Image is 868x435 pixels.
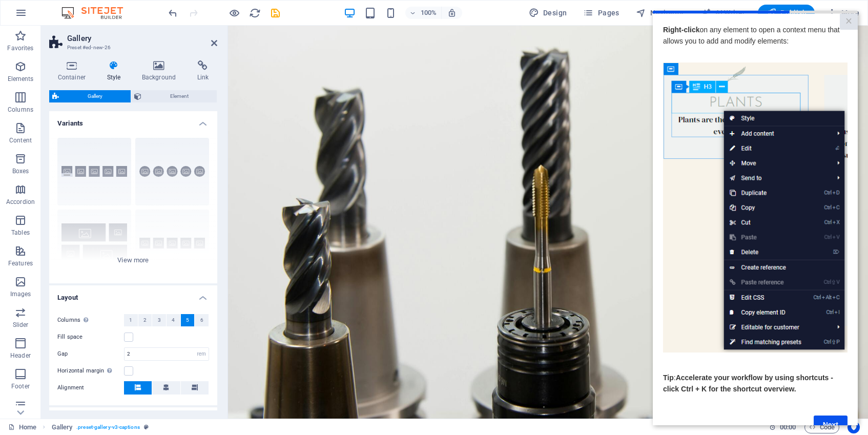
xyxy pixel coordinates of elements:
[632,5,689,21] button: Navigator
[10,15,187,34] span: on any element to open a context menu that allows you to add and modify elements:
[529,8,567,18] span: Design
[158,314,161,326] span: 3
[270,7,281,19] i: Save (Ctrl+S)
[57,351,124,357] label: Gap
[758,5,815,21] button: Publish
[57,382,124,394] label: Alignment
[10,351,31,360] p: Header
[809,421,835,433] span: Code
[12,167,29,175] p: Boxes
[697,5,750,21] button: AI Writer
[579,5,623,21] button: Pages
[583,8,619,18] span: Pages
[766,8,807,18] span: Publish
[21,363,23,371] span: :
[187,3,205,19] a: Close modal
[59,7,136,19] img: Editor Logo
[249,7,261,19] button: reload
[10,363,180,382] span: Accelerate your workflow by using shortcuts - click Ctrl + K for the shortcut overview.
[124,314,138,326] button: 1
[405,7,442,19] button: 100%
[172,314,175,326] span: 4
[6,198,35,206] p: Accordion
[57,314,124,326] label: Columns
[49,90,131,102] button: Gallery
[11,382,30,390] p: Footer
[769,421,796,433] h6: Session time
[49,111,217,130] h4: Variants
[161,405,195,423] a: Next
[636,8,685,18] span: Navigator
[76,421,140,433] span: . preset-gallery-v3-captions
[8,75,34,83] p: Elements
[827,8,859,18] span: More
[848,421,860,433] button: Usercentrics
[195,314,209,326] button: 6
[57,331,124,343] label: Fill space
[525,5,571,21] button: Design
[8,259,33,267] p: Features
[701,8,746,18] span: AI Writer
[152,314,166,326] button: 3
[249,7,261,19] i: Reload page
[7,44,33,52] p: Favorites
[98,60,133,82] h4: Style
[138,314,152,326] button: 2
[11,229,30,237] p: Tables
[189,60,217,82] h4: Link
[52,421,73,433] span: Click to select. Double-click to edit
[13,321,29,329] p: Slider
[10,342,195,353] p: ​
[228,7,240,19] button: Click here to leave preview mode and continue editing
[67,43,197,52] h3: Preset #ed-new-26
[144,90,214,102] span: Element
[10,15,47,23] strong: Right-click
[49,285,217,304] h4: Layout
[186,314,189,326] span: 5
[269,7,281,19] button: save
[62,90,128,102] span: Gallery
[57,365,124,377] label: Horizontal margin
[49,60,98,82] h4: Container
[10,290,31,298] p: Images
[804,421,839,433] button: Code
[780,421,796,433] span: 00 00
[129,314,132,326] span: 1
[144,424,149,430] i: This element is a customizable preset
[49,407,217,432] h4: Gallery
[10,363,21,371] span: Tip
[181,314,195,326] button: 5
[787,423,789,431] span: :
[67,34,217,43] h2: Gallery
[133,60,189,82] h4: Background
[131,90,217,102] button: Element
[8,106,33,114] p: Columns
[421,7,437,19] h6: 100%
[447,8,457,17] i: On resize automatically adjust zoom level to fit chosen device.
[167,7,179,19] i: Undo: Add element (Ctrl+Z)
[167,314,180,326] button: 4
[167,7,179,19] button: undo
[200,314,203,326] span: 6
[823,5,863,21] button: More
[52,421,149,433] nav: breadcrumb
[8,421,36,433] a: Click to cancel selection. Double-click to open Pages
[9,136,32,144] p: Content
[143,314,147,326] span: 2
